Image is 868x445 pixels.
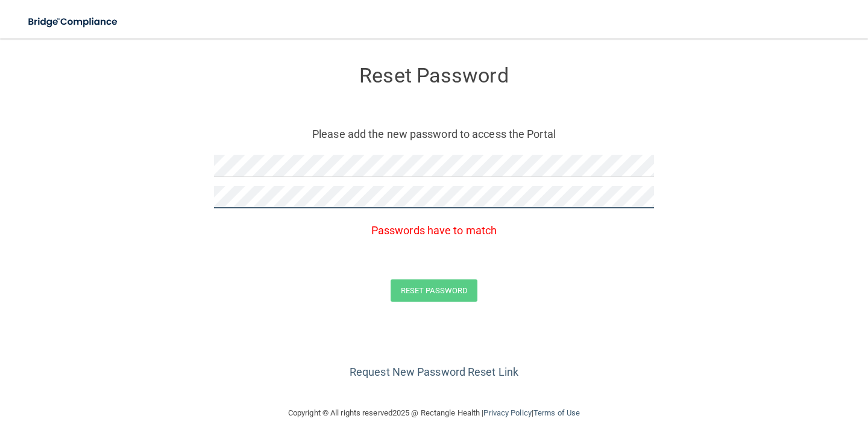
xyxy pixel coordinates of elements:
[350,366,518,378] a: Request New Password Reset Link
[223,124,645,144] p: Please add the new password to access the Portal
[18,10,129,34] img: bridge_compliance_login_screen.278c3ca4.svg
[483,408,531,417] a: Privacy Policy
[533,408,580,417] a: Terms of Use
[214,220,654,240] p: Passwords have to match
[214,64,654,87] h3: Reset Password
[391,279,477,302] button: Reset Password
[214,394,654,432] div: Copyright © All rights reserved 2025 @ Rectangle Health | |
